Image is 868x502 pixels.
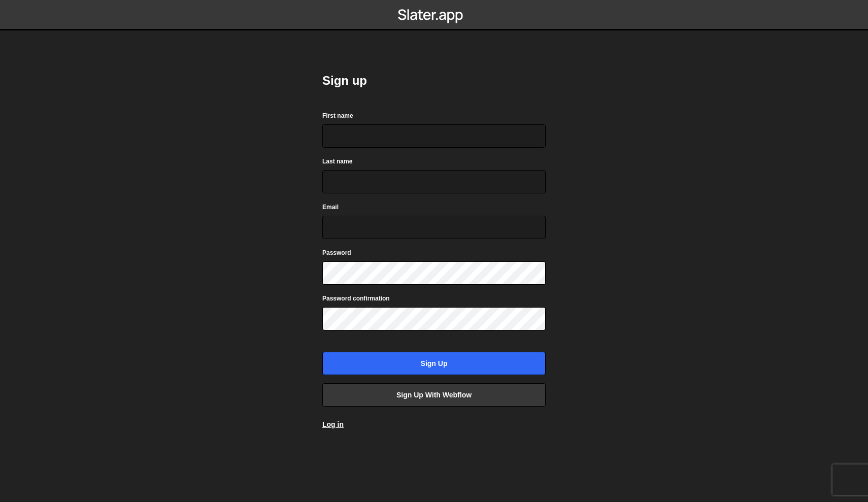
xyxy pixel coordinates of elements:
[322,111,353,121] label: First name
[322,420,344,428] a: Log in
[322,73,546,89] h2: Sign up
[322,293,390,304] label: Password confirmation
[322,383,546,407] a: Sign up with Webflow
[322,248,351,258] label: Password
[322,352,546,375] input: Sign up
[322,202,339,212] label: Email
[322,156,352,166] label: Last name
